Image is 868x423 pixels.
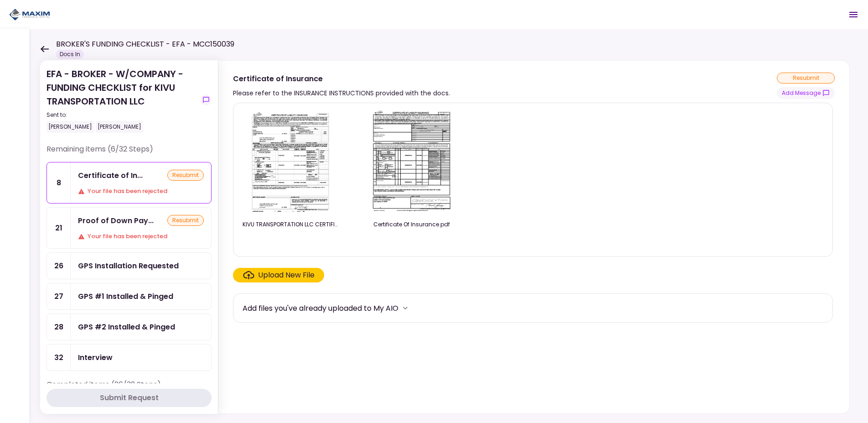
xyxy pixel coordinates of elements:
[9,8,50,21] img: Partner icon
[233,73,450,84] div: Certificate of Insurance
[78,170,143,181] div: Certificate of Insurance
[258,270,315,281] div: Upload New File
[47,314,71,340] div: 28
[47,253,71,279] div: 26
[78,291,173,302] div: GPS #1 Installed & Pinged
[842,4,864,26] button: Open menu
[47,162,71,203] div: 8
[78,187,204,196] div: Your file has been rejected
[233,88,450,99] div: Please refer to the INSURANCE INSTRUCTIONS provided with the docs.
[46,379,212,397] div: Completed items (26/32 Steps)
[233,268,324,282] span: Click here to upload the required document
[78,215,154,226] div: Proof of Down Payment 1
[47,345,71,371] div: 32
[46,67,197,133] div: EFA - BROKER - W/COMPANY - FUNDING CHECKLIST for KIVU TRANSPORTATION LLC
[777,87,835,99] button: show-messages
[56,50,84,59] div: Docs In
[364,220,460,229] div: Certificate Of Insurance.pdf
[218,60,850,414] div: Certificate of InsurancePlease refer to the INSURANCE INSTRUCTIONS provided with the docs.resubmi...
[47,283,71,309] div: 27
[398,301,412,315] button: more
[46,283,212,310] a: 27GPS #1 Installed & Pinged
[78,352,113,363] div: Interview
[201,94,212,105] button: show-messages
[96,121,143,133] div: [PERSON_NAME]
[78,321,175,333] div: GPS #2 Installed & Pinged
[56,39,234,50] h1: BROKER'S FUNDING CHECKLIST - EFA - MCC150039
[46,162,212,204] a: 8Certificate of InsuranceresubmitYour file has been rejected
[46,252,212,279] a: 26GPS Installation Requested
[243,303,398,314] div: Add files you've already uploaded to My AIO
[78,232,204,241] div: Your file has been rejected
[46,144,212,162] div: Remaining items (6/32 Steps)
[46,313,212,340] a: 28GPS #2 Installed & Pinged
[243,220,338,229] div: KIVU TRANSPORTATION LLC CERTIFICATE OF INSURANCE UPDATED.pdf
[46,389,212,407] button: Submit Request
[167,170,204,181] div: resubmit
[100,392,159,403] div: Submit Request
[46,207,212,249] a: 21Proof of Down Payment 1resubmitYour file has been rejected
[46,111,197,119] div: Sent to:
[777,73,835,84] div: resubmit
[46,121,94,133] div: [PERSON_NAME]
[47,208,71,248] div: 21
[78,260,179,272] div: GPS Installation Requested
[46,344,212,371] a: 32Interview
[167,215,204,226] div: resubmit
